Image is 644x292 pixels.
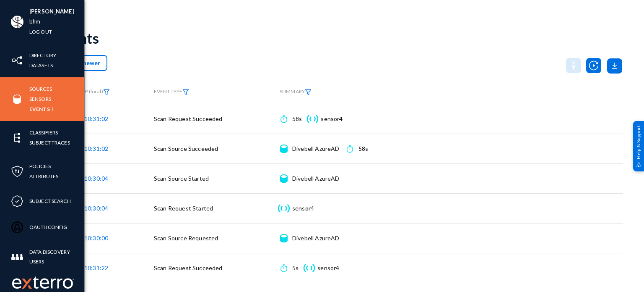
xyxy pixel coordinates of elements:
img: icon-oauth.svg [11,221,23,234]
img: icon-time.svg [280,115,287,123]
a: OAuthConfig [29,222,67,232]
img: ACg8ocIa8OWj5FIzaB8MU-JIbNDt0RWcUDl_eQ0ZyYxN7rWYZ1uJfn9p=s96-c [11,16,23,28]
img: icon-policies.svg [11,165,23,178]
img: icon-filter.svg [305,89,312,95]
li: [PERSON_NAME] [29,7,74,17]
img: exterro-logo.svg [22,279,32,289]
span: Scan Request Started [154,205,213,212]
img: help_support.svg [636,162,641,167]
a: Data Discovery Users [29,247,84,266]
a: Log out [29,27,52,37]
img: icon-filter.svg [103,89,110,95]
img: icon-source.svg [280,145,287,153]
span: 10:31:22 [84,264,108,271]
span: Scan Request Succeeded [154,115,223,122]
a: Attributes [29,171,58,181]
div: Divebell AzureAD [292,234,340,242]
div: sensor4 [321,115,343,123]
a: Subject Search [29,196,71,206]
img: icon-time.svg [347,145,353,153]
span: 10:30:04 [84,205,108,212]
a: Classifiers [29,128,58,137]
img: icon-sensor.svg [302,264,316,272]
span: SUMMARY [280,88,312,95]
a: Policies [29,161,51,171]
a: Datasets [29,61,53,70]
a: Subject Traces [29,138,70,147]
span: EVENT TYPE [154,89,189,95]
img: icon-filter.svg [182,89,189,95]
img: icon-compliance.svg [11,195,23,208]
img: icon-sensor.svg [277,204,291,213]
a: Directory [29,50,56,60]
img: icon-members.svg [11,251,23,263]
a: Sources [29,84,52,94]
img: icon-time.svg [280,264,287,272]
a: Sensors [29,94,51,104]
img: icon-source.svg [280,234,287,242]
div: 5s [292,264,299,272]
img: icon-utility-autoscan.svg [586,58,601,73]
span: 10:31:02 [84,115,108,122]
img: icon-sensor.svg [306,115,319,123]
span: Scan Source Requested [154,234,218,242]
a: bhm [29,17,40,26]
span: Scan Request Succeeded [154,264,223,271]
div: 58s [292,115,302,123]
img: icon-source.svg [280,174,287,183]
a: Events [29,104,50,114]
img: icon-inventory.svg [11,54,23,67]
div: sensor4 [317,264,339,272]
div: Divebell AzureAD [292,145,340,153]
img: icon-elements.svg [11,132,23,144]
span: TIMESTAMP (local) [60,88,110,95]
div: Help & Support [633,121,644,171]
span: Scan Source Started [154,175,209,182]
span: 10:30:00 [84,234,108,242]
img: icon-sources.svg [11,93,23,105]
img: exterro-work-mark.svg [12,276,74,289]
span: Scan Source Succeeded [154,145,218,152]
div: Divebell AzureAD [292,174,340,183]
span: 10:31:02 [84,145,108,152]
div: 58s [358,145,368,153]
div: sensor4 [292,204,314,213]
span: 10:30:04 [84,175,108,182]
